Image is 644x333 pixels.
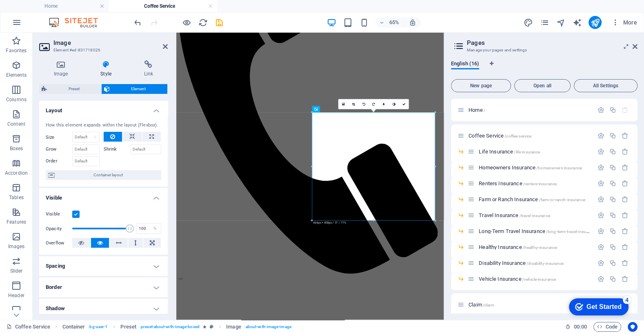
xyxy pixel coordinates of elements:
h4: Style [86,60,129,78]
div: Remove [622,260,628,266]
div: Duplicate [609,196,616,203]
div: Settings [597,212,604,219]
span: Click to open page [469,133,531,139]
div: 4 [60,2,69,10]
h4: Border [39,277,168,297]
label: Order [46,156,72,166]
span: /claim [483,303,494,307]
a: Rotate left 90° [359,99,369,109]
p: Slider [10,268,23,274]
span: /renters-insurance [523,182,557,186]
div: Duplicate [609,275,616,282]
div: Coffee Service/coffee-service [466,133,593,138]
div: Remove [622,244,628,251]
span: Click to open page [479,212,550,218]
div: Duplicate [609,164,616,171]
a: Select files from the file manager, stock photos, or upload file(s) [338,99,349,109]
button: More [608,16,640,29]
div: How this element expands within the layout (Flexbox). [46,122,161,129]
div: Home/ [466,107,593,113]
span: More [611,18,637,27]
button: New page [451,79,511,92]
span: /farm-or-ranch-insurance [539,198,585,202]
div: Duplicate [609,107,616,113]
a: Click to cancel selection. Double-click to open Pages [7,322,50,332]
label: Visible [46,209,72,219]
span: Click to open page [479,228,596,234]
h4: Visible [39,188,168,203]
span: /disability-insurance [526,261,564,266]
i: Publish [590,18,600,27]
span: . about-with-image-image [244,322,291,332]
span: Click to select. Double-click to edit [120,322,136,332]
nav: breadcrumb [62,322,291,332]
div: Language Tabs [451,60,637,76]
h4: Image [39,60,86,78]
div: Settings [597,196,604,203]
div: Settings [597,164,604,171]
span: Preset [49,84,99,94]
span: . bg-user-1 [88,322,108,332]
p: Columns [6,96,27,103]
h4: Spacing [39,256,168,276]
input: Default [72,156,100,166]
div: Life Insurance/life-insurance [476,149,593,154]
i: Save (Ctrl+S) [215,18,224,27]
div: Travel Insurance/travel-insurance [476,213,593,218]
div: Settings [597,244,604,251]
span: /coffee-service [504,134,531,138]
a: Crop mode [349,99,359,109]
button: All Settings [574,79,637,92]
i: Element contains an animation [203,324,207,329]
input: Default [72,144,100,154]
div: Renters Insurance/renters-insurance [476,181,593,186]
button: Preset [39,84,101,94]
div: % [149,224,161,233]
div: Duplicate [609,244,616,251]
h2: Image [53,39,168,47]
a: Blur [379,99,389,109]
button: publish [588,16,602,29]
label: Grow [46,144,72,154]
div: Get Started [24,9,59,16]
i: Design (Ctrl+Alt+Y) [523,18,533,27]
div: The startpage cannot be deleted [622,107,628,113]
a: Greyscale [389,99,399,109]
h4: Shadow [39,299,168,318]
span: /long-term-travel-insurance [546,229,596,234]
span: Click to open page [479,196,585,202]
p: Accordion [5,170,28,176]
i: AI Writer [572,18,582,27]
div: Vehicle Insurance/vehicle-insurance [476,276,593,282]
div: Remove [622,228,628,235]
div: Duplicate [609,148,616,155]
div: Remove [622,148,628,155]
button: text_generator [572,18,582,27]
h2: Pages [467,39,637,47]
h4: Coffee Service [109,2,217,11]
span: / [484,108,485,113]
span: Click to open page [469,107,485,113]
button: Code [593,322,621,332]
h4: Layout [39,101,168,115]
i: This element is a customizable preset [210,324,213,329]
div: Duplicate [609,212,616,219]
button: design [523,18,533,27]
i: Pages (Ctrl+Alt+S) [540,18,549,27]
label: Shrink [104,144,130,154]
input: Default [130,144,162,154]
p: Content [7,121,25,127]
span: Code [597,322,617,332]
div: Duplicate [609,180,616,187]
button: 65% [375,18,404,27]
span: Click to select. Double-click to edit [62,322,85,332]
span: Click to open page [479,149,540,155]
img: Editor Logo [47,18,108,27]
button: navigator [556,18,566,27]
i: Reload page [198,18,208,27]
h4: Link [129,60,168,78]
span: English (16) [451,59,479,70]
div: Long-Term Travel Insurance/long-term-travel-insurance [476,229,593,234]
div: Homeowners Insurance/homeowners-insurance [476,165,593,170]
button: Open all [514,79,571,92]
